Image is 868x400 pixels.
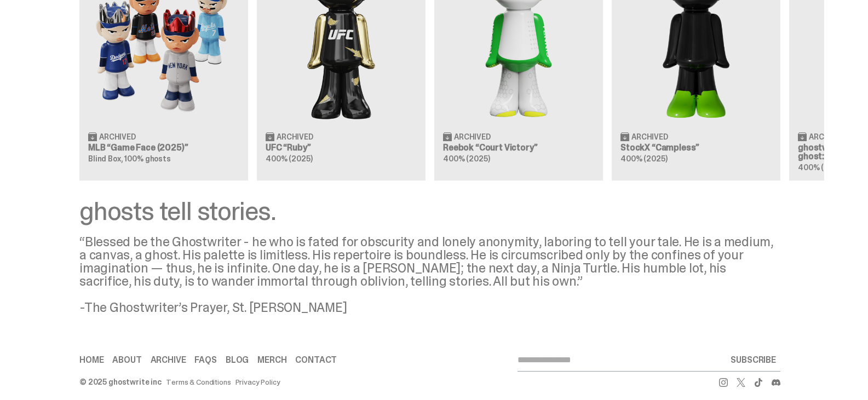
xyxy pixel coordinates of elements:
span: 400% (2025) [266,154,312,164]
a: Merch [257,356,286,364]
a: Privacy Policy [235,378,280,386]
a: Contact [295,356,337,364]
h3: UFC “Ruby” [266,143,417,152]
div: ghosts tell stories. [79,198,780,224]
button: SUBSCRIBE [726,349,780,371]
div: “Blessed be the Ghostwriter - he who is fated for obscurity and lonely anonymity, laboring to tel... [79,235,780,314]
span: 400% (2025) [443,154,490,164]
span: Blind Box, [88,154,123,164]
h3: Reebok “Court Victory” [443,143,594,152]
span: Archived [454,133,491,141]
span: 400% (2025) [620,154,667,164]
a: Blog [226,356,249,364]
a: Terms & Conditions [166,378,231,386]
h3: MLB “Game Face (2025)” [88,143,239,152]
span: Archived [277,133,313,141]
span: 100% ghosts [124,154,170,164]
h3: StockX “Campless” [620,143,772,152]
span: Archived [809,133,846,141]
a: FAQs [194,356,216,364]
a: About [112,356,141,364]
a: Home [79,356,104,364]
span: 400% (2025) [798,163,844,172]
span: Archived [631,133,668,141]
div: © 2025 ghostwrite inc [79,378,162,386]
span: Archived [99,133,136,141]
a: Archive [151,356,186,364]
